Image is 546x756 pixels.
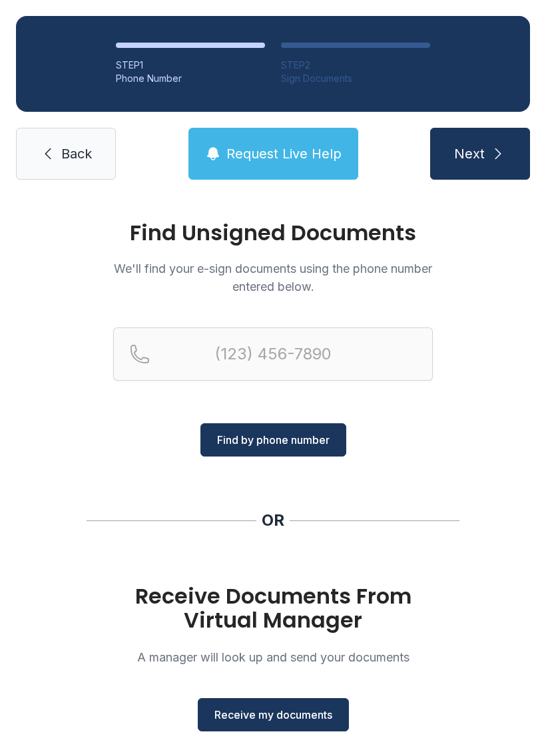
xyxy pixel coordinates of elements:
[116,72,265,85] div: Phone Number
[113,648,433,666] p: A manager will look up and send your documents
[281,72,430,85] div: Sign Documents
[61,144,92,163] span: Back
[262,510,284,531] div: OR
[281,59,430,72] div: STEP 2
[113,260,433,295] p: We'll find your e-sign documents using the phone number entered below.
[454,144,485,163] span: Next
[113,584,433,632] h1: Receive Documents From Virtual Manager
[217,432,330,448] span: Find by phone number
[113,222,433,244] h1: Find Unsigned Documents
[113,327,433,381] input: Reservation phone number
[116,59,265,72] div: STEP 1
[226,144,342,163] span: Request Live Help
[214,707,332,723] span: Receive my documents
